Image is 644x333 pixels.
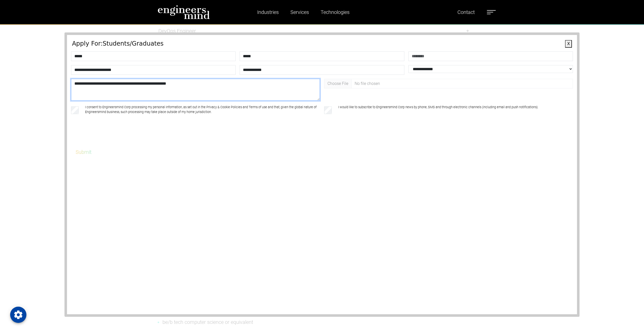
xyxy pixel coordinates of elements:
[158,5,210,19] img: logo
[455,6,477,18] a: Contact
[72,127,149,147] iframe: reCAPTCHA
[72,40,572,47] h4: Apply For: Students/Graduates
[338,105,538,114] label: I would like to subscribe to Engineersmind Corp news by phone, SMS and through electronic channel...
[565,40,572,48] button: X
[288,6,311,18] a: Services
[319,6,352,18] a: Technologies
[255,6,281,18] a: Industries
[85,105,320,114] label: I consent to Engineersmind Corp processing my personal information, as set out in the Privacy & C...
